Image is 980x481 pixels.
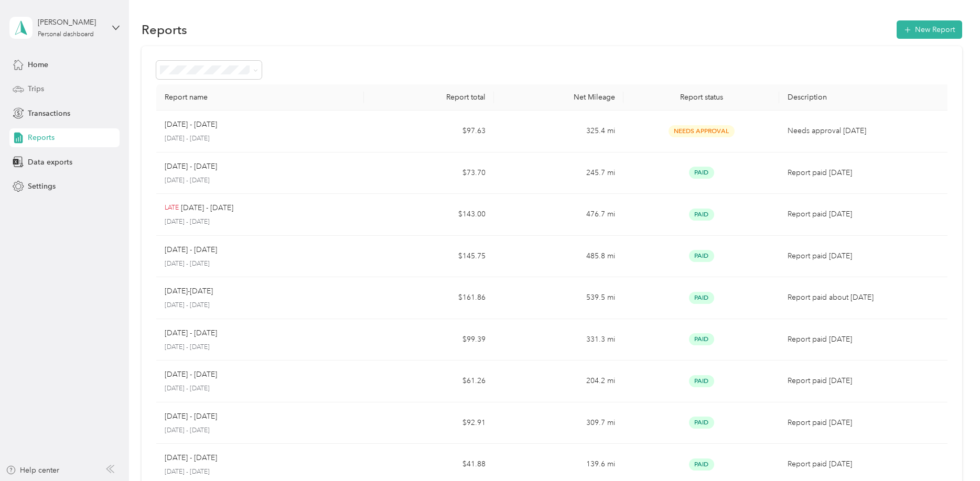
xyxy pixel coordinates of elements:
span: Home [28,59,48,70]
p: [DATE] - [DATE] [165,369,217,380]
span: Paid [689,333,714,345]
td: 204.2 mi [494,360,624,402]
span: Paid [689,292,714,304]
p: Report paid [DATE] [788,250,944,262]
th: Description [779,84,952,111]
p: Report paid [DATE] [788,167,944,179]
span: Settings [28,181,56,192]
span: Paid [689,209,714,221]
p: Report paid about [DATE] [788,292,944,303]
p: [DATE] - [DATE] [165,411,217,422]
p: [DATE] - [DATE] [165,384,356,393]
p: [DATE] - [DATE] [165,343,356,352]
p: Needs approval [DATE] [788,125,944,137]
iframe: Everlance-gr Chat Button Frame [921,422,980,481]
td: $92.91 [364,402,494,444]
td: 539.5 mi [494,277,624,319]
span: Trips [28,83,44,94]
span: Paid [689,250,714,262]
span: Paid [689,375,714,387]
p: LATE [165,203,179,213]
td: 245.7 mi [494,152,624,194]
span: Needs Approval [669,125,735,137]
h1: Reports [142,24,187,35]
p: [DATE] - [DATE] [165,176,356,185]
p: [DATE] - [DATE] [165,327,217,339]
p: [DATE] - [DATE] [165,217,356,227]
td: $61.26 [364,360,494,402]
td: $145.75 [364,236,494,278]
p: Report paid [DATE] [788,209,944,220]
span: Transactions [28,108,70,119]
p: [DATE] - [DATE] [181,202,233,214]
p: [DATE] - [DATE] [165,244,217,256]
p: [DATE] - [DATE] [165,467,356,477]
th: Report total [364,84,494,111]
td: $97.63 [364,111,494,152]
td: $73.70 [364,152,494,194]
div: Personal dashboard [38,31,94,38]
div: Report status [632,93,771,102]
td: 325.4 mi [494,111,624,152]
p: Report paid [DATE] [788,334,944,345]
td: 331.3 mi [494,319,624,361]
p: [DATE] - [DATE] [165,452,217,464]
th: Report name [156,84,364,111]
button: New Report [897,20,962,39]
p: [DATE] - [DATE] [165,426,356,435]
p: Report paid [DATE] [788,375,944,387]
th: Net Mileage [494,84,624,111]
p: Report paid [DATE] [788,458,944,470]
p: [DATE] - [DATE] [165,119,217,130]
td: $143.00 [364,194,494,236]
div: [PERSON_NAME] [38,17,103,28]
span: Paid [689,167,714,179]
p: [DATE] - [DATE] [165,134,356,144]
span: Paid [689,417,714,429]
td: $99.39 [364,319,494,361]
p: [DATE] - [DATE] [165,301,356,310]
p: Report paid [DATE] [788,417,944,429]
span: Data exports [28,157,72,168]
td: 309.7 mi [494,402,624,444]
td: 476.7 mi [494,194,624,236]
span: Paid [689,458,714,471]
p: [DATE]-[DATE] [165,286,213,297]
p: [DATE] - [DATE] [165,161,217,172]
td: $161.86 [364,277,494,319]
button: Help center [6,465,59,476]
span: Reports [28,132,55,143]
p: [DATE] - [DATE] [165,259,356,269]
td: 485.8 mi [494,236,624,278]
